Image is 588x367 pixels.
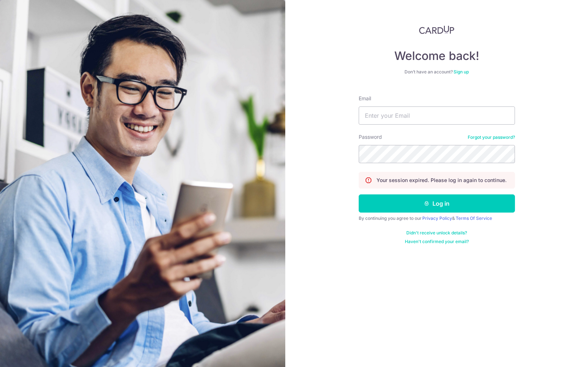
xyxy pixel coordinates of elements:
label: Email [359,95,371,102]
a: Terms Of Service [456,215,492,221]
h4: Welcome back! [359,49,515,63]
button: Log in [359,194,515,213]
div: By continuing you agree to our & [359,215,515,221]
a: Didn't receive unlock details? [406,230,467,236]
div: Don’t have an account? [359,69,515,75]
p: Your session expired. Please log in again to continue. [376,177,507,184]
a: Privacy Policy [422,215,452,221]
a: Haven't confirmed your email? [405,239,469,245]
input: Enter your Email [359,106,515,125]
label: Password [359,133,382,141]
a: Forgot your password? [468,134,515,140]
a: Sign up [454,69,469,74]
img: CardUp Logo [419,25,455,34]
